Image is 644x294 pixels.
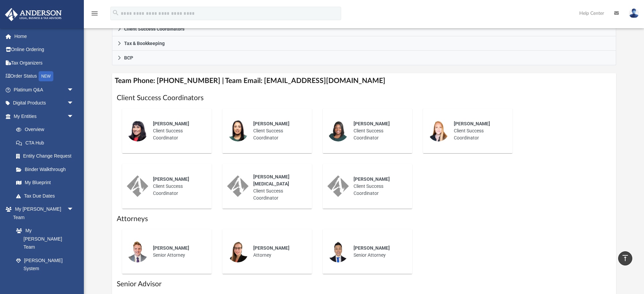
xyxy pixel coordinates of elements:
h4: Team Phone: [PHONE_NUMBER] | Team Email: [EMAIL_ADDRESS][DOMAIN_NAME] [112,73,616,88]
span: [PERSON_NAME] [153,245,189,251]
a: menu [91,13,99,17]
h1: Attorneys [117,214,611,224]
a: Entity Change Request [9,150,84,163]
a: My Blueprint [9,176,80,190]
span: arrow_drop_down [67,203,80,216]
img: thumbnail [428,120,449,141]
div: Senior Attorney [148,240,207,263]
a: Tax Organizers [5,56,84,70]
a: Tax & Bookkeeping [112,36,616,51]
span: [PERSON_NAME] [253,245,289,251]
a: My [PERSON_NAME] Team [9,224,77,254]
span: Client Success Coordinators [124,27,184,31]
span: arrow_drop_down [67,83,80,97]
h1: Senior Advisor [117,279,611,289]
span: [PERSON_NAME] [253,121,289,126]
a: Tax Due Dates [9,189,84,203]
a: Online Ordering [5,43,84,56]
a: My [PERSON_NAME] Teamarrow_drop_down [5,203,80,224]
span: [PERSON_NAME] [153,176,189,182]
i: vertical_align_top [621,254,629,262]
img: User Pic [629,8,639,18]
span: [PERSON_NAME] [354,245,390,251]
img: thumbnail [327,175,349,197]
div: Client Success Coordinator [249,116,307,146]
a: Binder Walkthrough [9,163,84,176]
img: thumbnail [127,175,148,197]
a: CTA Hub [9,136,84,150]
a: Overview [9,123,84,136]
a: Digital Productsarrow_drop_down [5,96,84,110]
img: thumbnail [127,120,148,141]
div: Attorney [249,240,307,263]
a: BCP [112,51,616,65]
img: thumbnail [127,241,148,262]
div: Client Success Coordinator [249,169,307,206]
img: thumbnail [227,120,249,141]
img: thumbnail [227,241,249,262]
span: [PERSON_NAME][MEDICAL_DATA] [253,174,289,186]
i: search [112,9,119,16]
img: thumbnail [327,120,349,141]
span: arrow_drop_down [67,96,80,110]
i: menu [91,9,99,17]
a: Home [5,30,84,43]
h1: Client Success Coordinators [117,93,611,103]
div: Client Success Coordinator [148,116,207,146]
a: [PERSON_NAME] System [9,254,80,275]
span: BCP [124,55,133,60]
a: My Entitiesarrow_drop_down [5,110,84,123]
span: Tax & Bookkeeping [124,41,165,46]
span: arrow_drop_down [67,110,80,123]
a: Order StatusNEW [5,70,84,83]
div: Client Success Coordinator [449,116,508,146]
a: Platinum Q&Aarrow_drop_down [5,83,84,96]
img: Anderson Advisors Platinum Portal [3,8,64,21]
a: Client Success Coordinators [112,22,616,36]
div: Client Success Coordinator [349,171,408,202]
div: Senior Attorney [349,240,408,263]
div: NEW [39,71,53,81]
img: thumbnail [327,241,349,262]
div: Client Success Coordinator [349,116,408,146]
span: [PERSON_NAME] [454,121,490,126]
a: vertical_align_top [618,251,632,265]
span: [PERSON_NAME] [354,121,390,126]
div: Client Success Coordinator [148,171,207,202]
img: thumbnail [227,175,249,197]
span: [PERSON_NAME] [153,121,189,126]
span: [PERSON_NAME] [354,176,390,182]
